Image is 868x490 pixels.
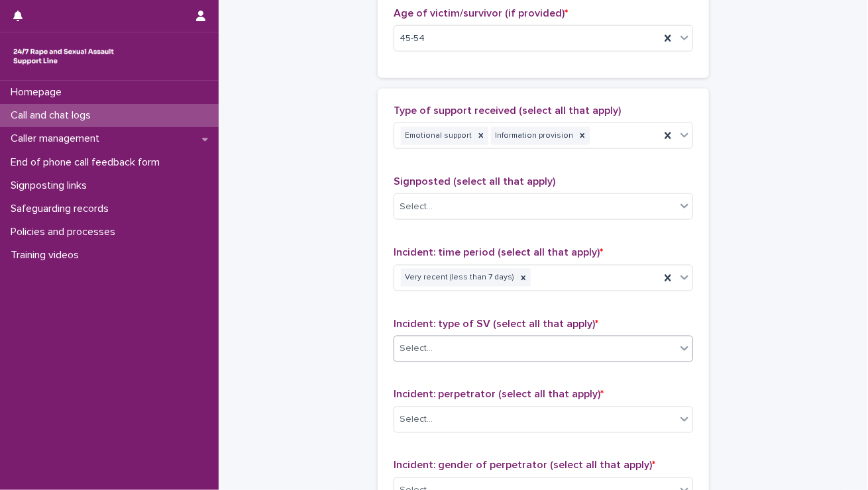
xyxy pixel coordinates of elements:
[5,132,110,145] p: Caller management
[11,43,117,70] img: rhQMoQhaT3yELyF149Cw
[400,32,425,46] span: 45-54
[400,342,433,356] div: Select...
[394,318,598,329] span: Incident: type of SV (select all that apply)
[401,127,474,145] div: Emotional support
[5,249,89,262] p: Training videos
[400,413,433,427] div: Select...
[5,226,126,238] p: Policies and processes
[394,105,621,116] span: Type of support received (select all that apply)
[400,200,433,214] div: Select...
[5,179,97,192] p: Signposting links
[491,127,575,145] div: Information provision
[5,86,72,99] p: Homepage
[394,8,568,19] span: Age of victim/survivor (if provided)
[394,176,555,187] span: Signposted (select all that apply)
[5,156,170,169] p: End of phone call feedback form
[394,389,604,400] span: Incident: perpetrator (select all that apply)
[394,460,655,471] span: Incident: gender of perpetrator (select all that apply)
[5,203,119,215] p: Safeguarding records
[5,109,101,122] p: Call and chat logs
[394,247,603,258] span: Incident: time period (select all that apply)
[401,269,516,287] div: Very recent (less than 7 days)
